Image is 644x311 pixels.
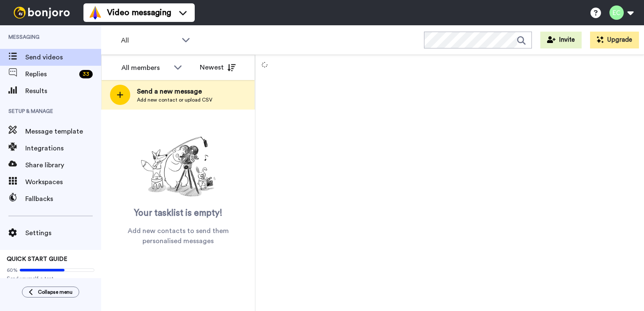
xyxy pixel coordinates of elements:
[114,226,242,246] span: Add new contacts to send them personalised messages
[136,133,220,201] img: ready-set-action.png
[7,275,94,282] span: Send yourself a test
[10,7,73,19] img: bj-logo-header-white.svg
[25,143,101,153] span: Integrations
[25,69,76,79] span: Replies
[22,287,79,298] button: Collapse menu
[121,35,177,46] span: All
[25,86,101,96] span: Results
[25,194,101,204] span: Fallbacks
[107,7,171,19] span: Video messaging
[7,267,18,273] span: 60%
[137,86,212,97] span: Send a new message
[25,52,101,62] span: Send videos
[193,59,242,76] button: Newest
[121,63,169,73] div: All members
[25,177,101,187] span: Workspaces
[25,126,101,137] span: Message template
[25,160,101,170] span: Share library
[7,256,67,262] span: QUICK START GUIDE
[79,70,93,78] div: 33
[137,97,212,103] span: Add new contact or upload CSV
[25,228,101,238] span: Settings
[134,207,223,220] span: Your tasklist is empty!
[38,289,72,295] span: Collapse menu
[540,32,582,48] button: Invite
[89,6,102,19] img: vm-color.svg
[590,32,639,48] button: Upgrade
